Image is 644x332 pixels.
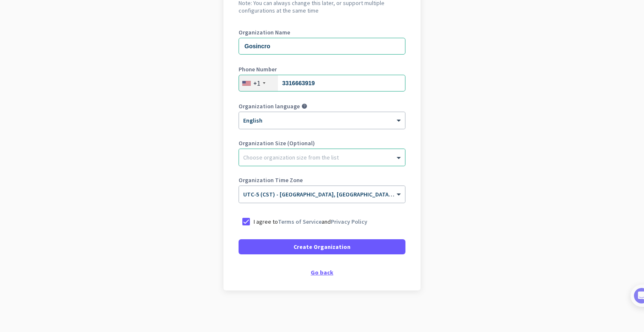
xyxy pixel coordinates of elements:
input: What is the name of your organization? [239,38,405,55]
button: Create Organization [239,239,405,254]
label: Phone Number [239,66,405,72]
i: help [301,103,307,109]
div: Go back [239,269,405,275]
a: Privacy Policy [331,218,367,225]
a: Terms of Service [278,218,322,225]
label: Organization Time Zone [239,177,405,183]
span: Create Organization [293,243,351,251]
label: Organization Size (Optional) [239,140,405,146]
input: 201-555-0123 [239,75,405,91]
label: Organization language [239,103,300,109]
p: I agree to and [254,217,367,226]
div: +1 [253,79,260,87]
label: Organization Name [239,29,405,35]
